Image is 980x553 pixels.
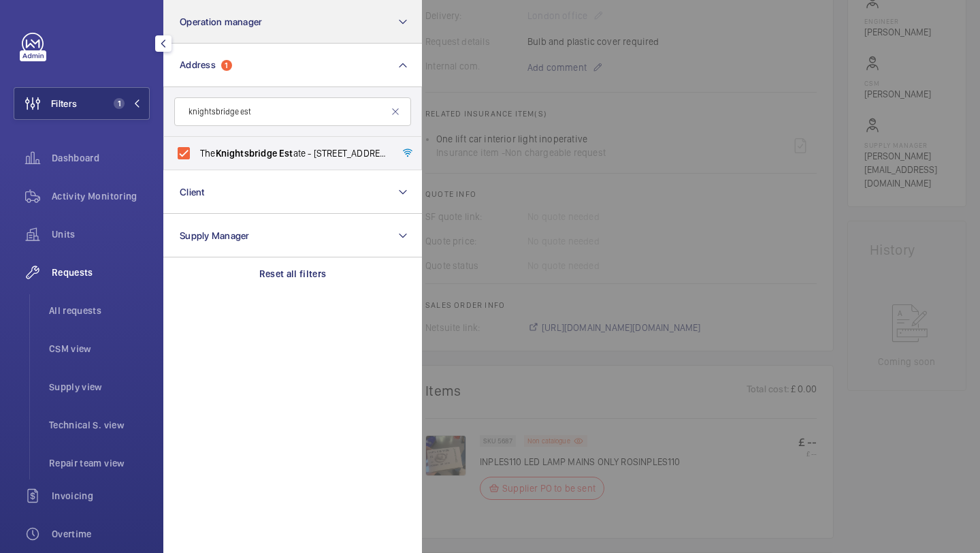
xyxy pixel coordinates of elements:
[14,87,150,120] button: Filters1
[49,380,150,394] span: Supply view
[49,304,150,317] span: All requests
[49,456,150,470] span: Repair team view
[52,527,150,541] span: Overtime
[49,418,150,432] span: Technical S. view
[49,342,150,355] span: CSM view
[52,151,150,165] span: Dashboard
[52,489,150,503] span: Invoicing
[52,189,150,203] span: Activity Monitoring
[52,227,150,241] span: Units
[51,97,77,110] span: Filters
[114,98,125,109] span: 1
[52,266,150,279] span: Requests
